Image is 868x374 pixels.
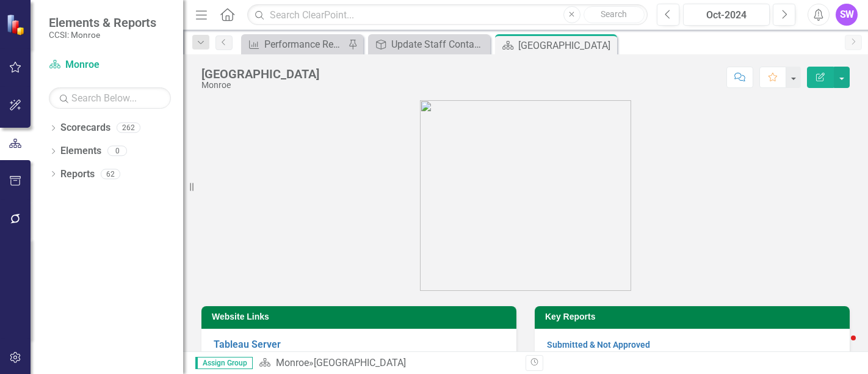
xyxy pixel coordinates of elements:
[195,357,253,369] span: Assign Group
[201,81,319,90] div: Monroe
[49,15,156,30] span: Elements & Reports
[60,167,95,182] a: Reports
[6,14,27,35] img: ClearPoint Strategy
[826,332,856,362] iframe: Intercom live chat
[264,37,345,52] div: Performance Report
[420,100,631,291] img: OMH%20Logo_Green%202024%20Stacked.png
[683,4,770,26] button: Oct-2024
[247,4,648,26] input: Search ClearPoint...
[314,357,406,369] div: [GEOGRAPHIC_DATA]
[244,37,345,52] a: Performance Report
[212,312,510,321] h3: Website Links
[107,146,127,156] div: 0
[49,30,156,40] small: CCSI: Monroe
[371,37,487,52] a: Update Staff Contacts and Website Link on Agency Landing Page
[60,144,101,158] a: Elements
[518,38,614,53] div: [GEOGRAPHIC_DATA]
[276,357,309,369] a: Monroe
[545,312,844,321] h3: Key Reports
[836,4,858,26] button: SW
[584,6,645,23] button: Search
[391,37,487,52] div: Update Staff Contacts and Website Link on Agency Landing Page
[259,356,516,370] div: »
[601,9,627,19] span: Search
[60,121,110,135] a: Scorecards
[49,58,171,72] a: Monroe
[101,169,120,179] div: 62
[201,67,319,81] div: [GEOGRAPHIC_DATA]
[687,8,765,23] div: Oct-2024
[117,123,140,133] div: 262
[214,339,281,350] a: Tableau Server
[49,87,171,109] input: Search Below...
[547,340,650,350] a: Submitted & Not Approved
